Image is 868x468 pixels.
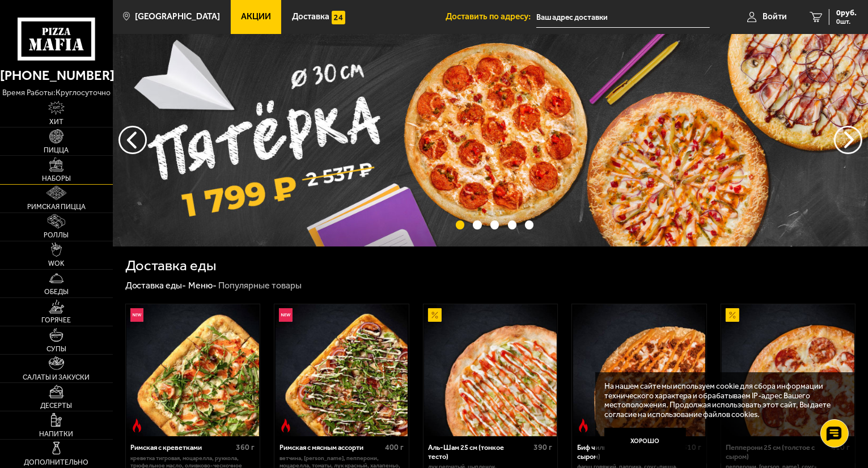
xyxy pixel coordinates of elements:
button: точки переключения [490,220,499,229]
button: точки переключения [456,220,464,229]
img: Новинка [279,308,293,322]
button: предыдущий [834,126,862,154]
span: WOK [49,260,65,267]
span: Пицца [44,147,69,154]
a: НовинкаОстрое блюдоРимская с креветками [126,304,260,437]
a: Острое блюдоБиф чили 25 см (толстое с сыром) [572,304,706,437]
span: Доставить по адресу: [446,12,536,21]
span: Роллы [44,232,69,239]
span: Римская пицца [27,203,86,210]
span: Салаты и закуски [23,374,90,381]
span: 0 руб. [836,9,857,17]
span: Супы [46,346,66,352]
span: Наборы [42,175,71,182]
span: Доставка [292,12,329,21]
span: 360 г [236,443,255,452]
span: Напитки [40,431,74,437]
div: Римская с креветками [130,443,233,452]
span: Дополнительно [24,459,89,466]
img: Острое блюдо [130,419,144,432]
h1: Доставка еды [125,258,217,273]
img: Биф чили 25 см (толстое с сыром) [573,304,706,437]
div: Биф чили 25 см (толстое с сыром) [577,443,680,461]
button: точки переключения [473,220,481,229]
img: 15daf4d41897b9f0e9f617042186c801.svg [332,11,345,24]
div: Римская с мясным ассорти [280,443,382,452]
span: 400 г [385,443,404,452]
span: Десерты [41,402,73,409]
img: Аль-Шам 25 см (тонкое тесто) [424,304,557,437]
img: Новинка [130,308,144,322]
span: [GEOGRAPHIC_DATA] [135,12,220,21]
button: Хорошо [604,428,686,455]
div: Аль-Шам 25 см (тонкое тесто) [428,443,531,461]
span: Хит [49,118,63,125]
img: Острое блюдо [577,419,590,432]
span: 390 г [534,443,553,452]
img: Римская с креветками [126,304,259,437]
p: На нашем сайте мы используем cookie для сбора информации технического характера и обрабатываем IP... [604,381,840,419]
input: Ваш адрес доставки [536,7,710,28]
div: Популярные товары [218,280,302,292]
img: Акционный [726,308,739,322]
img: Акционный [428,308,442,322]
a: АкционныйАль-Шам 25 см (тонкое тесто) [424,304,558,437]
img: Острое блюдо [279,419,293,432]
button: следующий [118,126,147,154]
span: Обеды [44,288,69,295]
a: АкционныйПепперони 25 см (толстое с сыром) [721,304,856,437]
button: точки переключения [508,220,516,229]
a: НовинкаОстрое блюдоРимская с мясным ассорти [274,304,409,437]
img: Пепперони 25 см (толстое с сыром) [722,304,854,437]
span: Войти [763,12,787,21]
a: Меню- [188,280,217,291]
span: Горячее [42,317,71,324]
span: 0 шт. [836,18,857,25]
button: точки переключения [525,220,533,229]
img: Римская с мясным ассорти [276,304,408,437]
a: Доставка еды- [125,280,187,291]
span: Акции [241,12,271,21]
